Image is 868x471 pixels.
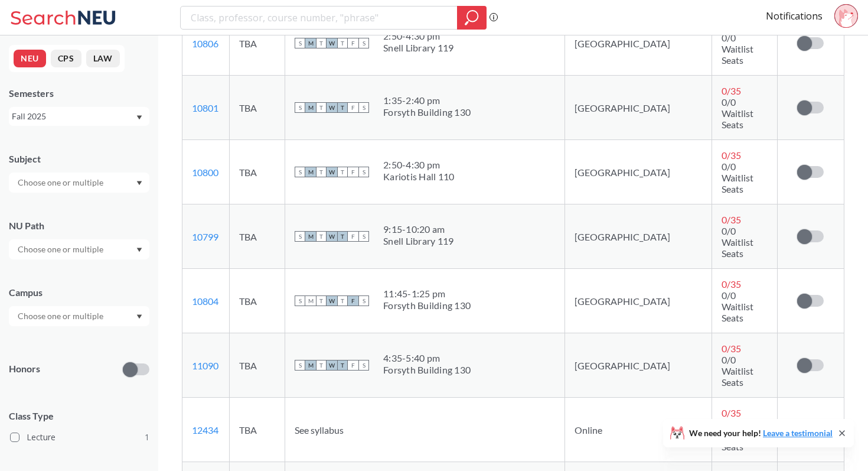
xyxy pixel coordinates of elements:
span: W [327,38,337,48]
a: 10800 [192,167,218,178]
td: TBA [230,11,285,76]
span: 0 / 35 [722,343,741,354]
td: [GEOGRAPHIC_DATA] [564,76,712,140]
span: M [305,360,316,371]
div: Campus [9,286,149,299]
span: 0 / 35 [722,278,741,290]
span: 0/0 Waitlist Seats [722,96,753,130]
td: TBA [230,140,285,204]
div: 9:15 - 10:20 am [383,223,453,235]
input: Class, professor, course number, "phrase" [190,8,449,28]
span: S [358,167,369,177]
td: [GEOGRAPHIC_DATA] [564,204,712,269]
svg: magnifying glass [465,9,479,26]
span: W [327,360,337,371]
span: S [358,102,369,113]
div: Semesters [9,87,149,100]
button: NEU [14,50,46,67]
span: 0 / 35 [722,150,741,161]
span: T [337,38,348,48]
span: S [358,360,369,371]
div: Fall 2025Dropdown arrow [9,107,149,126]
span: F [348,231,358,242]
div: magnifying glass [457,6,487,30]
span: Class Type [9,410,149,423]
span: M [305,38,316,48]
span: See syllabus [295,424,344,436]
div: 4:35 - 5:40 pm [383,352,471,364]
div: NU Path [9,219,149,232]
div: Subject [9,152,149,165]
div: Snell Library 119 [383,235,453,247]
span: T [337,167,348,177]
span: 0/0 Waitlist Seats [722,354,753,388]
input: Choose one or multiple [12,176,111,190]
a: 10806 [192,38,218,49]
span: 0/0 Waitlist Seats [722,418,753,452]
span: T [316,38,327,48]
span: 0 / 35 [722,85,741,96]
div: Snell Library 119 [383,42,453,54]
span: S [358,231,369,242]
span: S [295,102,305,113]
p: Honors [9,362,40,376]
td: [GEOGRAPHIC_DATA] [564,140,712,204]
span: T [316,295,327,306]
a: Leave a testimonial [763,428,833,438]
td: TBA [230,333,285,398]
a: 10801 [192,102,218,113]
input: Choose one or multiple [12,242,111,256]
td: [GEOGRAPHIC_DATA] [564,269,712,333]
svg: Dropdown arrow [136,115,142,120]
span: 0 / 35 [722,407,741,418]
span: T [316,231,327,242]
a: 12434 [192,424,218,436]
span: T [316,167,327,177]
span: W [327,231,337,242]
td: TBA [230,204,285,269]
span: T [337,360,348,371]
span: 0 / 35 [722,214,741,225]
span: 0/0 Waitlist Seats [722,161,753,194]
span: S [295,360,305,371]
svg: Dropdown arrow [136,248,142,252]
a: 11090 [192,360,218,371]
svg: Dropdown arrow [136,314,142,319]
td: TBA [230,76,285,140]
span: F [348,295,358,306]
div: 2:50 - 4:30 pm [383,30,453,42]
div: Dropdown arrow [9,306,149,326]
td: [GEOGRAPHIC_DATA] [564,333,712,398]
span: 0/0 Waitlist Seats [722,290,753,323]
div: 1:35 - 2:40 pm [383,95,471,106]
span: F [348,38,358,48]
span: 1 [145,431,149,444]
span: M [305,167,316,177]
span: T [316,360,327,371]
td: TBA [230,398,285,462]
td: Online [564,398,712,462]
div: Forsyth Building 130 [383,106,471,118]
a: Notifications [766,9,823,22]
span: T [337,102,348,113]
span: W [327,102,337,113]
span: 0/0 Waitlist Seats [722,32,753,66]
div: Dropdown arrow [9,173,149,193]
td: TBA [230,269,285,333]
span: T [316,102,327,113]
span: F [348,360,358,371]
span: S [295,167,305,177]
span: We need your help! [689,429,833,437]
span: T [337,295,348,306]
span: W [327,295,337,306]
div: Forsyth Building 130 [383,300,471,311]
span: S [295,38,305,48]
span: T [337,231,348,242]
a: 10799 [192,231,218,242]
div: Kariotis Hall 110 [383,171,454,183]
span: S [358,295,369,306]
div: Fall 2025 [12,110,135,123]
span: S [295,295,305,306]
div: 2:50 - 4:30 pm [383,159,454,171]
td: [GEOGRAPHIC_DATA] [564,11,712,76]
